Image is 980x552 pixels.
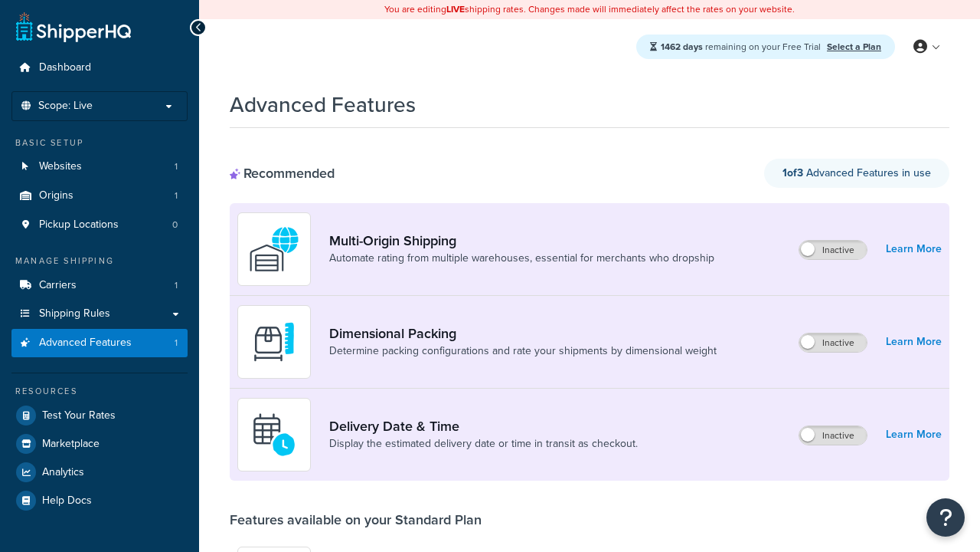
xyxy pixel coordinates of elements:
[11,385,188,398] div: Resources
[11,182,188,210] a: Origins1
[661,40,823,54] span: remaining on your Free Trial
[329,343,717,359] a: Determine packing configurations and rate your shipments by dimensional weight
[175,279,178,292] span: 1
[11,458,188,486] a: Analytics
[11,329,188,357] li: Advanced Features
[11,402,188,429] a: Test Your Rates
[175,160,178,173] span: 1
[799,426,867,445] label: Inactive
[42,409,116,422] span: Test Your Rates
[39,219,119,232] span: Pickup Locations
[11,271,188,300] a: Carriers1
[175,337,178,350] span: 1
[782,165,803,181] strong: 1 of 3
[247,315,301,369] img: DTVBYsAAAAAASUVORK5CYII=
[446,2,465,16] b: LIVE
[886,238,942,260] a: Learn More
[11,255,188,268] div: Manage Shipping
[11,211,188,239] li: Pickup Locations
[247,222,301,276] img: WatD5o0RtDAAAAAElFTkSuQmCC
[247,408,301,462] img: gfkeb5ejjkALwAAAABJRU5ErkJggg==
[329,436,638,452] a: Display the estimated delivery date or time in transit as checkout.
[886,331,942,353] a: Learn More
[11,430,188,458] a: Marketplace
[11,153,188,181] li: Websites
[329,232,714,249] a: Multi-Origin Shipping
[42,495,92,508] span: Help Docs
[42,438,100,451] span: Marketplace
[661,40,703,54] strong: 1462 days
[11,182,188,210] li: Origins
[230,90,416,120] h1: Advanced Features
[11,153,188,181] a: Websites1
[230,511,482,528] div: Features available on your Standard Plan
[329,251,714,266] a: Automate rating from multiple warehouses, essential for merchants who dropship
[11,487,188,514] a: Help Docs
[39,279,77,292] span: Carriers
[799,241,867,259] label: Inactive
[11,136,188,149] div: Basic Setup
[329,418,638,435] a: Delivery Date & Time
[11,211,188,239] a: Pickup Locations0
[39,61,91,74] span: Dashboard
[11,54,188,82] a: Dashboard
[799,333,867,352] label: Inactive
[172,219,178,232] span: 0
[926,498,965,537] button: Open Resource Center
[39,307,110,320] span: Shipping Rules
[42,466,84,479] span: Analytics
[175,189,178,202] span: 1
[39,189,73,202] span: Origins
[11,271,188,300] li: Carriers
[38,100,93,113] span: Scope: Live
[230,165,335,182] div: Recommended
[39,160,82,173] span: Websites
[782,165,931,181] span: Advanced Features in use
[39,337,132,350] span: Advanced Features
[11,329,188,357] a: Advanced Features1
[11,300,188,328] a: Shipping Rules
[886,424,942,445] a: Learn More
[827,40,881,54] a: Select a Plan
[329,325,717,342] a: Dimensional Packing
